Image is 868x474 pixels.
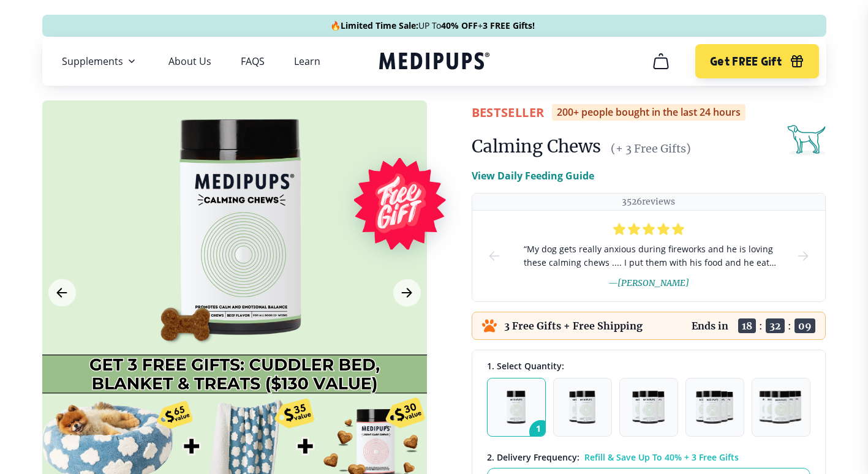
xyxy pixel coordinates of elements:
[766,318,785,333] span: 32
[487,360,810,372] div: 1. Select Quantity:
[487,451,579,463] span: 2 . Delivery Frequency:
[622,196,675,208] p: 3526 reviews
[472,168,594,183] p: View Daily Feeding Guide
[695,44,818,78] button: Get FREE Gift
[611,141,691,156] span: (+ 3 Free Gifts)
[569,391,595,424] img: Pack of 2 - Natural Dog Supplements
[794,318,815,333] span: 09
[584,451,739,463] span: Refill & Save Up To 40% + 3 Free Gifts
[62,54,139,69] button: Supplements
[692,320,728,332] p: Ends in
[472,135,601,157] h1: Calming Chews
[632,391,664,424] img: Pack of 3 - Natural Dog Supplements
[294,55,320,67] a: Learn
[48,279,76,307] button: Previous Image
[796,211,810,301] button: next-slide
[379,50,489,75] a: Medipups
[487,378,546,437] button: 1
[759,391,803,424] img: Pack of 5 - Natural Dog Supplements
[759,320,763,332] span: :
[608,277,689,288] span: — [PERSON_NAME]
[241,55,265,67] a: FAQS
[507,391,526,424] img: Pack of 1 - Natural Dog Supplements
[472,104,545,121] span: BestSeller
[521,243,776,269] span: “ My dog gets really anxious during fireworks and he is loving these calming chews .... I put the...
[62,55,123,67] span: Supplements
[552,104,745,121] div: 200+ people bought in the last 24 hours
[788,320,791,332] span: :
[529,420,553,443] span: 1
[504,320,643,332] p: 3 Free Gifts + Free Shipping
[710,55,782,69] span: Get FREE Gift
[738,318,756,333] span: 18
[168,55,211,67] a: About Us
[487,211,502,301] button: prev-slide
[696,391,733,424] img: Pack of 4 - Natural Dog Supplements
[646,47,676,76] button: cart
[393,279,421,307] button: Next Image
[330,20,535,32] span: 🔥 UP To +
